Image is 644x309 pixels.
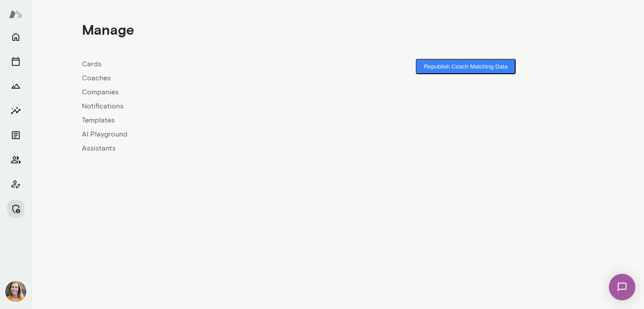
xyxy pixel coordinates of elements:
button: Republish Coach Matching Data [416,59,515,74]
a: Cards [82,59,338,69]
button: Documents [7,126,25,144]
a: AI Playground [82,129,338,140]
button: Sessions [7,53,25,70]
button: Members [7,151,25,169]
button: Insights [7,102,25,119]
button: Home [7,28,25,46]
a: Coaches [82,73,338,83]
button: Manage [7,200,25,218]
button: Client app [7,176,25,193]
a: Assistants [82,143,338,154]
h4: Manage [82,21,134,38]
button: Growth Plan [7,77,25,95]
a: Companies [82,87,338,97]
img: Mento [9,6,23,22]
a: Notifications [82,101,338,111]
a: Templates [82,115,338,126]
img: Carrie Kelly [5,281,26,302]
